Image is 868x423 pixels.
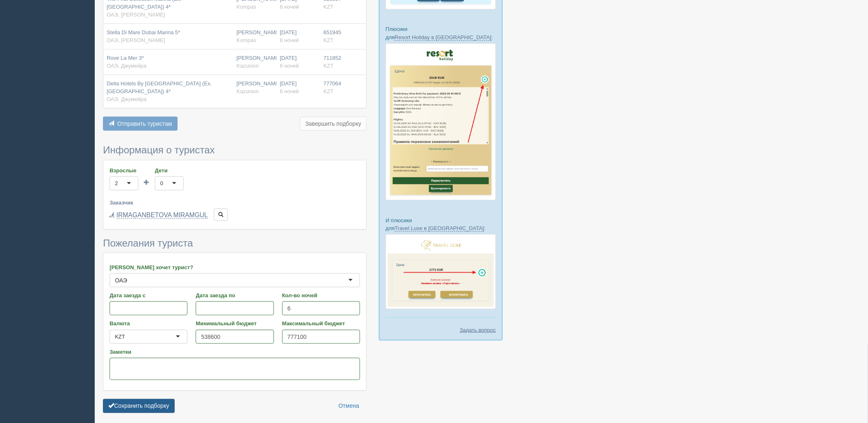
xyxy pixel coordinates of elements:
span: KZT [323,37,334,43]
a: Travel Luxe в [GEOGRAPHIC_DATA] [395,225,484,232]
input: 7-10 или 7,10,14 [282,301,360,315]
button: Завершить подборку [300,117,367,131]
label: Дата заезда с [110,291,187,299]
label: Валюта [110,320,187,327]
label: Взрослые [110,167,138,174]
button: Сохранить подборку [103,399,175,413]
span: 6 ночей [280,63,299,69]
a: Resort Holiday в [GEOGRAPHIC_DATA] [395,34,491,41]
label: Дети [155,167,184,174]
label: [PERSON_NAME] хочет турист? [110,263,360,271]
div: [PERSON_NAME] [236,54,273,70]
div: ОАЭ [115,276,127,284]
a: IRMAGANBETOVA MIRAMGUL [117,211,208,219]
span: 777064 [323,80,341,87]
span: Kazunion [236,63,259,69]
p: Плюсики для : [386,25,496,41]
span: Kompas [236,4,256,10]
div: [DATE] [280,29,317,44]
div: [PERSON_NAME] [236,29,273,44]
span: ОАЭ, Джумейра [107,96,147,102]
span: KZT [323,4,334,10]
label: Максимальный бюджет [282,320,360,327]
label: Дата заезда по [196,291,274,299]
span: 711852 [323,55,341,61]
label: Кол-во ночей [282,291,360,299]
span: 6 ночей [280,4,299,10]
span: 6 ночей [280,37,299,43]
div: 0 [160,179,163,188]
div: KZT [115,333,125,341]
span: Rove La Mer 3* [107,55,144,61]
span: Пожелания туриста [103,237,193,249]
span: 651945 [323,29,341,35]
span: Stella Di Mare Dubai Marina 5* [107,29,180,35]
label: Заказчик [110,199,360,207]
span: ОАЭ, Джумейра [107,63,147,69]
h3: Информация о туристах [103,145,367,155]
span: KZT [323,63,334,69]
span: 6 ночей [280,88,299,94]
span: Kazunion [236,88,259,94]
a: Задать вопрос [460,326,496,334]
a: Отмена [333,399,365,413]
img: travel-luxe-%D0%BF%D0%BE%D0%B4%D0%B1%D0%BE%D1%80%D0%BA%D0%B0-%D1%81%D1%80%D0%BC-%D0%B4%D0%BB%D1%8... [386,234,496,309]
img: resort-holiday-%D0%BF%D1%96%D0%B4%D0%B1%D1%96%D1%80%D0%BA%D0%B0-%D1%81%D1%80%D0%BC-%D0%B4%D0%BB%D... [386,43,496,201]
div: 2 [115,179,118,188]
span: Отправить туристам [117,120,172,127]
span: ОАЭ, [PERSON_NAME] [107,37,165,43]
label: Заметки [110,348,360,356]
button: Отправить туристам [103,117,178,131]
span: KZT [323,88,334,94]
span: Kompas [236,37,256,43]
span: Delta Hotels By [GEOGRAPHIC_DATA] (Ex. [GEOGRAPHIC_DATA]) 4* [107,80,212,94]
label: Минимальный бюджет [196,320,274,327]
p: И плюсики для : [386,216,496,232]
div: [DATE] [280,80,317,95]
div: [PERSON_NAME] [236,80,273,95]
div: [DATE] [280,54,317,70]
span: ОАЭ, [PERSON_NAME] [107,12,165,18]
